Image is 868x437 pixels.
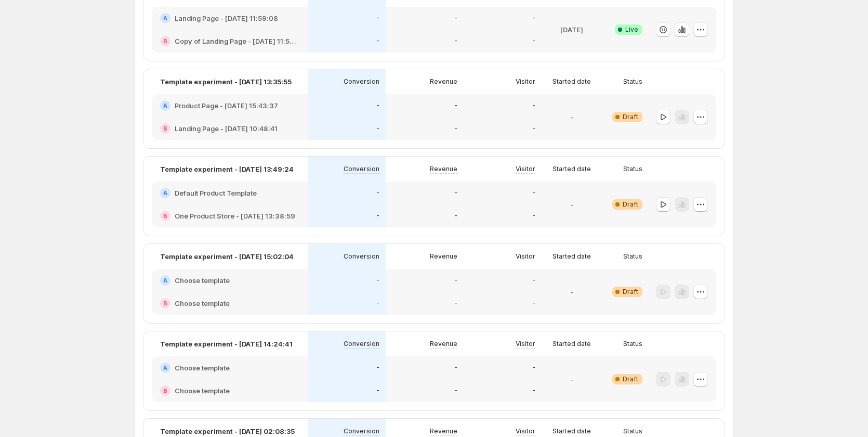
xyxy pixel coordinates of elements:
p: - [532,387,535,395]
h2: Choose template [175,385,230,396]
p: Visitor [516,340,535,348]
p: Conversion [344,78,379,86]
p: - [376,124,379,133]
p: Conversion [344,427,379,435]
p: - [532,14,535,22]
h2: A [163,102,167,109]
p: Revenue [430,78,457,86]
p: - [454,299,457,307]
p: - [454,124,457,133]
p: - [570,287,573,297]
p: - [454,37,457,45]
p: - [532,212,535,220]
h2: Choose template [175,363,230,373]
h2: Choose template [175,298,230,309]
p: Status [623,165,642,173]
p: Revenue [430,165,457,173]
h2: Landing Page - [DATE] 11:59:08 [175,13,278,23]
p: - [532,299,535,307]
p: - [454,364,457,372]
h2: A [163,15,167,21]
p: - [532,276,535,285]
p: Status [623,252,642,261]
h2: Copy of Landing Page - [DATE] 11:59:08 [175,36,299,46]
p: Template experiment - [DATE] 13:35:55 [160,76,292,87]
p: - [376,364,379,372]
span: Draft [623,200,638,209]
span: Live [625,25,638,34]
p: Visitor [516,427,535,435]
p: Conversion [344,165,379,173]
p: Visitor [516,78,535,86]
p: Conversion [344,252,379,261]
p: - [376,276,379,285]
p: Started date [553,427,591,435]
p: - [454,212,457,220]
p: - [376,37,379,45]
span: Draft [623,288,638,296]
p: Revenue [430,340,457,348]
p: - [376,212,379,220]
p: [DATE] [560,24,583,35]
h2: A [163,277,167,284]
p: - [454,189,457,197]
span: Draft [623,113,638,121]
h2: B [163,388,167,394]
p: Template experiment - [DATE] 02:08:35 [160,426,295,436]
h2: Default Product Template [175,188,257,198]
p: Visitor [516,165,535,173]
p: - [570,112,573,122]
h2: B [163,300,167,306]
p: Status [623,78,642,86]
p: - [532,189,535,197]
p: Started date [553,340,591,348]
p: - [532,37,535,45]
p: Conversion [344,340,379,348]
span: Draft [623,375,638,383]
h2: B [163,213,167,219]
p: Visitor [516,252,535,261]
h2: Landing Page - [DATE] 10:48:41 [175,123,278,134]
p: - [454,276,457,285]
p: - [532,101,535,110]
p: - [570,199,573,210]
p: Revenue [430,252,457,261]
p: Template experiment - [DATE] 14:24:41 [160,339,293,349]
h2: One Product Store - [DATE] 13:38:59 [175,211,295,221]
h2: B [163,125,167,132]
p: Started date [553,165,591,173]
h2: Product Page - [DATE] 15:43:37 [175,100,278,111]
p: - [570,374,573,384]
p: Status [623,340,642,348]
p: Started date [553,252,591,261]
p: - [454,387,457,395]
p: - [376,101,379,110]
p: - [532,124,535,133]
p: - [376,189,379,197]
p: - [376,387,379,395]
p: Started date [553,78,591,86]
h2: Choose template [175,275,230,286]
p: - [454,14,457,22]
p: - [376,14,379,22]
h2: B [163,38,167,44]
h2: A [163,365,167,371]
p: - [376,299,379,307]
p: Revenue [430,427,457,435]
p: - [454,101,457,110]
p: Template experiment - [DATE] 15:02:04 [160,251,294,262]
p: Template experiment - [DATE] 13:49:24 [160,164,294,174]
h2: A [163,190,167,196]
p: Status [623,427,642,435]
p: - [532,364,535,372]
